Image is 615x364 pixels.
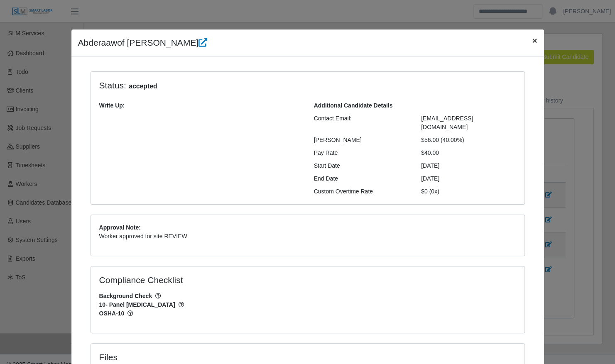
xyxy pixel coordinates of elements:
div: Custom Overtime Rate [308,187,415,196]
div: [PERSON_NAME] [308,136,415,144]
div: Pay Rate [308,149,415,157]
span: × [532,36,537,45]
span: accepted [126,81,160,91]
b: Approval Note: [99,224,141,231]
p: Worker approved for site REVIEW [99,232,516,241]
h4: Abderaawof [PERSON_NAME] [78,36,208,49]
h4: Compliance Checklist [99,275,373,285]
h4: Status: [99,80,409,91]
span: Background Check [99,292,516,300]
div: Start Date [308,161,415,170]
b: Write Up: [99,102,125,109]
span: 10- Panel [MEDICAL_DATA] [99,300,516,309]
button: Close [525,29,544,51]
div: $56.00 (40.00%) [415,136,522,144]
div: $40.00 [415,149,522,157]
h4: Files [99,352,516,362]
div: [DATE] [415,161,522,170]
span: $0 (0x) [421,188,439,195]
div: End Date [308,174,415,183]
div: Contact Email: [308,114,415,132]
span: OSHA-10 [99,309,516,318]
span: [DATE] [421,175,439,182]
span: [EMAIL_ADDRESS][DOMAIN_NAME] [421,115,473,130]
b: Additional Candidate Details [314,102,393,109]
